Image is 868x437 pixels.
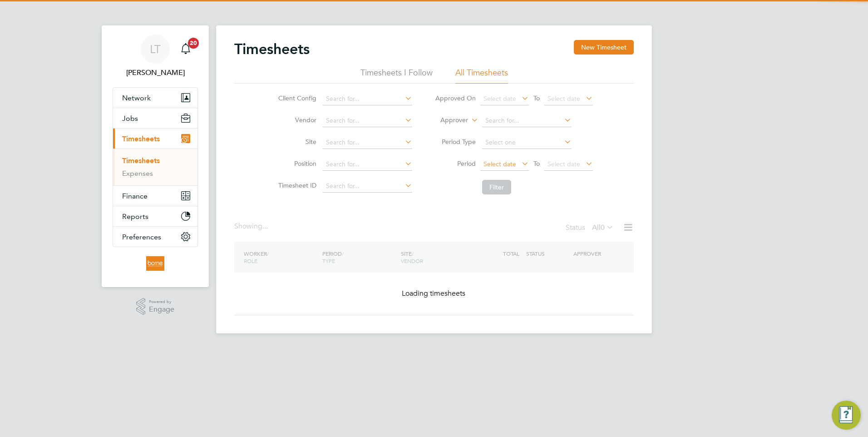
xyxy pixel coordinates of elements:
[276,94,316,102] label: Client Config
[323,93,412,105] input: Search for...
[113,149,197,185] div: Timesheets
[113,35,198,78] a: LT[PERSON_NAME]
[482,180,511,194] button: Filter
[113,88,197,108] button: Network
[177,35,195,64] a: 20
[149,306,174,313] span: Engage
[113,129,197,149] button: Timesheets
[574,40,634,55] button: New Timesheet
[435,138,476,146] label: Period Type
[601,223,605,232] span: 0
[276,138,316,146] label: Site
[531,92,542,104] span: To
[113,108,197,128] button: Jobs
[360,67,433,84] li: Timesheets I Follow
[150,43,161,55] span: LT
[113,186,197,206] button: Finance
[482,114,572,127] input: Search for...
[122,94,151,102] span: Network
[234,222,270,231] div: Showing
[122,212,148,221] span: Reports
[276,159,316,168] label: Position
[483,94,516,103] span: Select date
[323,114,412,127] input: Search for...
[102,25,209,287] nav: Main navigation
[149,298,174,306] span: Powered by
[122,192,148,200] span: Finance
[122,169,153,178] a: Expenses
[122,114,138,123] span: Jobs
[276,116,316,124] label: Vendor
[136,298,175,315] a: Powered byEngage
[188,38,199,49] span: 20
[262,222,268,231] span: ...
[483,160,516,168] span: Select date
[113,227,197,247] button: Preferences
[531,158,542,169] span: To
[122,233,161,241] span: Preferences
[113,206,197,226] button: Reports
[323,136,412,149] input: Search for...
[832,401,861,430] button: Engage Resource Center
[435,159,476,168] label: Period
[113,256,198,271] a: Go to home page
[323,158,412,171] input: Search for...
[427,116,468,125] label: Approver
[122,134,160,143] span: Timesheets
[146,256,164,271] img: borneltd-logo-retina.png
[122,156,160,165] a: Timesheets
[566,222,616,234] div: Status
[455,67,508,84] li: All Timesheets
[547,160,580,168] span: Select date
[435,94,476,102] label: Approved On
[276,181,316,189] label: Timesheet ID
[113,67,198,78] span: Luana Tarniceru
[482,136,572,149] input: Select one
[547,94,580,103] span: Select date
[323,180,412,193] input: Search for...
[234,40,310,58] h2: Timesheets
[592,223,614,232] label: All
